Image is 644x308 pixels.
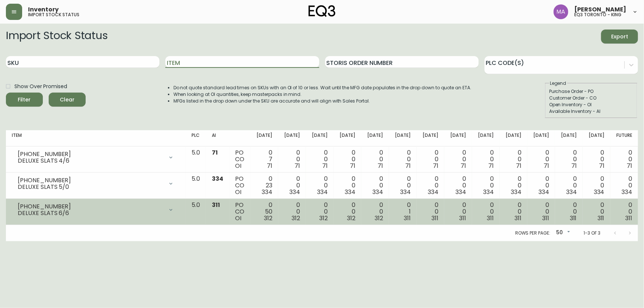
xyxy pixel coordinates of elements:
img: logo [309,5,336,17]
th: [DATE] [278,130,306,146]
div: 0 0 [506,149,521,169]
h5: import stock status [28,13,79,17]
span: 334 [212,174,223,183]
div: 0 0 [395,176,411,195]
span: 71 [627,162,632,170]
th: AI [206,130,229,146]
div: PO CO [235,202,245,222]
div: 0 0 [284,149,300,169]
span: 71 [322,162,328,170]
span: 71 [599,162,605,170]
div: 0 1 [395,202,411,222]
button: Export [601,30,638,44]
div: 0 0 [367,202,383,222]
div: 0 0 [340,176,355,195]
span: 311 [404,214,411,222]
span: 71 [378,162,383,170]
div: PO CO [235,176,245,195]
span: 311 [212,201,220,209]
div: 0 0 [423,149,438,169]
p: Rows per page: [515,230,550,236]
div: 50 [553,227,572,239]
span: 334 [538,188,549,196]
span: 71 [295,162,300,170]
span: 311 [459,214,466,222]
div: 0 0 [589,176,605,195]
div: 0 0 [533,176,549,195]
div: 0 0 [284,202,300,222]
th: [DATE] [444,130,472,146]
div: Purchase Order - PO [549,88,633,95]
span: 312 [292,214,300,222]
div: 0 0 [450,176,466,195]
span: 312 [264,214,272,222]
div: 0 0 [561,176,577,195]
span: 312 [375,214,383,222]
span: 334 [455,188,466,196]
div: DELUXE SLATS 5/0 [18,184,163,190]
span: 71 [461,162,466,170]
span: 311 [597,214,605,222]
td: 5.0 [186,199,206,225]
div: 0 0 [340,149,355,169]
div: 0 0 [450,202,466,222]
span: OI [235,188,242,196]
span: 71 [516,162,521,170]
span: 334 [566,188,577,196]
td: 5.0 [186,173,206,199]
span: 71 [267,162,272,170]
div: 0 0 [284,176,300,195]
td: 5.0 [186,146,206,173]
li: MFGs listed in the drop down under the SKU are accurate and will align with Sales Portal. [173,98,472,104]
div: 0 0 [367,149,383,169]
div: 0 0 [478,202,494,222]
span: 71 [405,162,411,170]
div: 0 0 [533,202,549,222]
span: 334 [621,188,632,196]
span: Show Over Promised [14,83,67,90]
div: [PHONE_NUMBER] [18,151,163,158]
div: [PHONE_NUMBER]DELUXE SLATS 5/0 [12,176,180,192]
span: 71 [350,162,355,170]
th: [DATE] [306,130,334,146]
div: 0 23 [256,176,272,195]
legend: Legend [549,80,567,87]
span: 334 [262,188,272,196]
div: Customer Order - CO [549,95,633,101]
span: 71 [488,162,494,170]
div: DELUXE SLATS 6/6 [18,210,163,217]
li: Do not quote standard lead times on SKUs with an OI of 10 or less. Wait until the MFG date popula... [173,84,472,91]
th: [DATE] [334,130,361,146]
span: Inventory [28,7,59,13]
div: [PHONE_NUMBER] [18,177,163,184]
div: 0 0 [616,202,632,222]
div: 0 0 [423,202,438,222]
div: 0 0 [423,176,438,195]
span: 311 [542,214,549,222]
div: [PHONE_NUMBER] [18,203,163,210]
span: 311 [514,214,521,222]
span: OI [235,162,242,170]
span: 71 [571,162,577,170]
span: 334 [345,188,355,196]
h2: Import Stock Status [6,30,107,44]
div: 0 0 [561,149,577,169]
span: 334 [483,188,494,196]
div: 0 0 [395,149,411,169]
div: 0 0 [450,149,466,169]
span: 334 [511,188,521,196]
span: 334 [400,188,411,196]
div: 0 0 [478,176,494,195]
span: 312 [347,214,355,222]
span: 71 [544,162,549,170]
span: OI [235,214,242,222]
th: [DATE] [251,130,278,146]
span: 334 [372,188,383,196]
th: [DATE] [389,130,417,146]
span: 334 [428,188,438,196]
th: Future [610,130,638,146]
span: 334 [317,188,328,196]
div: 0 50 [256,202,272,222]
span: Clear [55,95,80,104]
span: 311 [625,214,632,222]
